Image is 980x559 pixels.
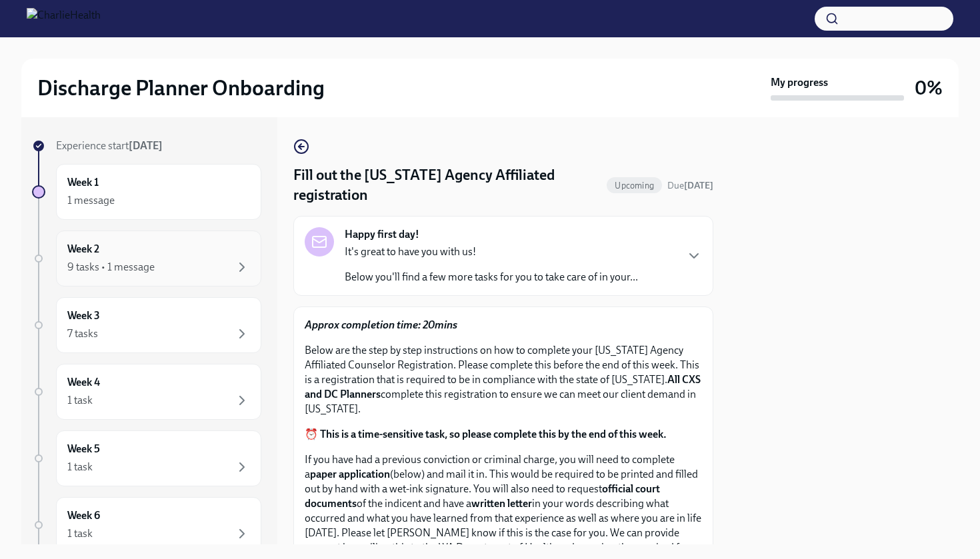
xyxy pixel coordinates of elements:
strong: [DATE] [684,180,713,191]
h6: Week 6 [67,508,100,523]
strong: My progress [771,75,828,90]
a: Week 61 task [32,497,261,553]
h6: Week 2 [67,242,99,257]
img: CharlieHealth [27,8,101,29]
p: Below you'll find a few more tasks for you to take care of in your... [345,270,638,284]
div: 1 task [67,393,93,408]
p: If you have had a previous conviction or criminal charge, you will need to complete a (below) and... [305,452,702,555]
div: 1 task [67,460,93,474]
div: 7 tasks [67,326,98,341]
strong: Happy first day! [345,227,419,242]
h2: Discharge Planner Onboarding [37,75,325,101]
a: Week 11 message [32,164,261,220]
span: Upcoming [607,181,662,191]
p: It's great to have you with us! [345,245,638,259]
a: Experience start[DATE] [32,139,261,153]
strong: Approx completion time: 20mins [305,318,457,331]
span: Experience start [56,139,163,152]
h6: Week 1 [67,175,99,190]
span: August 28th, 2025 09:00 [667,179,713,192]
strong: paper application [310,468,390,480]
strong: written letter [471,497,532,510]
strong: ⏰ This is a time-sensitive task, so please complete this by the end of this week. [305,428,667,440]
h6: Week 3 [67,308,100,323]
strong: [DATE] [129,139,163,152]
div: 1 message [67,193,115,208]
p: Below are the step by step instructions on how to complete your [US_STATE] Agency Affiliated Coun... [305,343,702,416]
div: 1 task [67,526,93,541]
h4: Fill out the [US_STATE] Agency Affiliated registration [293,165,601,205]
a: Week 29 tasks • 1 message [32,231,261,286]
h6: Week 5 [67,442,100,456]
h6: Week 4 [67,375,100,390]
span: Due [667,180,713,191]
a: Week 37 tasks [32,297,261,353]
h3: 0% [915,76,943,100]
div: 9 tasks • 1 message [67,260,155,275]
a: Week 41 task [32,364,261,420]
a: Week 51 task [32,430,261,486]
